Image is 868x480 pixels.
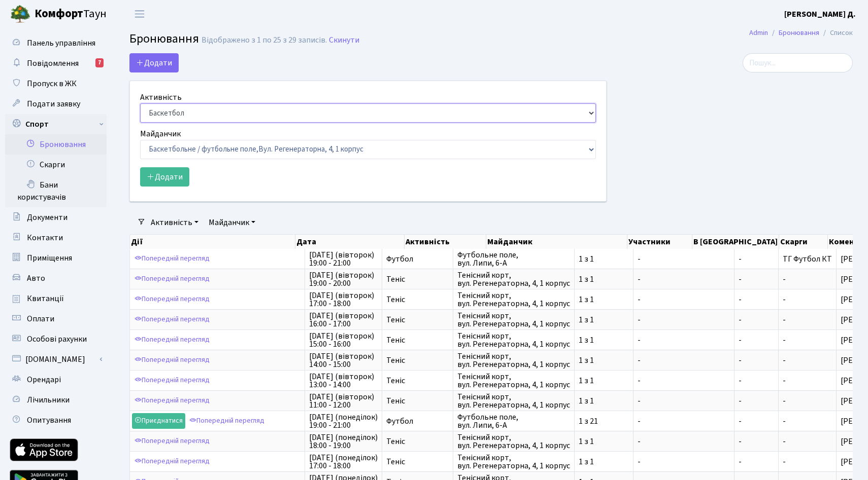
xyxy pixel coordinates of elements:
a: Особові рахунки [5,329,107,349]
th: В [GEOGRAPHIC_DATA] [692,235,779,249]
a: Лічильники [5,390,107,410]
span: Теніс [386,437,449,446]
span: [DATE] (вівторок) 15:00 - 16:00 [309,332,378,348]
span: Авто [27,273,45,284]
span: - [739,316,774,324]
button: Додати [129,53,179,72]
span: Теніс [386,356,449,364]
span: Тенісний корт, вул. Регенераторна, 4, 1 корпус [457,433,570,450]
span: - [739,377,774,385]
span: Футбольне поле, вул. Липи, 6-А [457,251,570,267]
span: - [638,458,730,466]
a: Попередній перегляд [132,332,212,348]
span: - [638,356,730,364]
a: Документи [5,207,107,228]
span: - [783,335,786,346]
b: [PERSON_NAME] Д. [784,9,856,20]
span: 1 з 1 [579,296,629,304]
span: Подати заявку [27,98,80,109]
a: Попередній перегляд [132,454,212,469]
span: 1 з 1 [579,316,629,324]
button: Переключити навігацію [127,6,152,22]
th: Дата [295,235,405,249]
a: Пропуск в ЖК [5,73,107,94]
span: [DATE] (вівторок) 14:00 - 15:00 [309,352,378,368]
a: Повідомлення7 [5,53,107,73]
a: Подати заявку [5,94,107,114]
span: 1 з 1 [579,356,629,364]
span: - [638,437,730,446]
span: Тенісний корт, вул. Регенераторна, 4, 1 корпус [457,373,570,389]
span: ТГ Футбол КТ [783,253,832,265]
a: Авто [5,268,107,288]
th: Участники [627,235,692,249]
span: Бронювання [129,30,199,48]
span: Лічильники [27,394,70,405]
span: Повідомлення [27,58,79,69]
span: - [739,397,774,405]
a: Оплати [5,309,107,329]
span: Контакти [27,232,63,243]
span: Тенісний корт, вул. Регенераторна, 4, 1 корпус [457,332,570,348]
a: Попередній перегляд [132,393,212,409]
span: Пропуск в ЖК [27,78,77,89]
a: Бронювання [5,134,107,155]
span: - [638,336,730,344]
span: 1 з 1 [579,437,629,446]
span: 1 з 1 [579,397,629,405]
label: Активність [140,91,182,103]
a: Панель управління [5,33,107,53]
span: [DATE] (понеділок) 17:00 - 18:00 [309,454,378,470]
span: Квитанції [27,293,64,304]
span: - [638,296,730,304]
th: Дії [130,235,295,249]
a: Попередній перегляд [132,312,212,327]
span: Теніс [386,336,449,344]
span: Панель управління [27,38,95,49]
a: Admin [749,27,768,38]
b: Комфорт [35,6,83,22]
a: Попередній перегляд [132,271,212,287]
a: Попередній перегляд [132,291,212,307]
span: Приміщення [27,252,72,264]
span: Теніс [386,316,449,324]
span: [DATE] (понеділок) 18:00 - 19:00 [309,433,378,450]
li: Список [819,27,853,39]
a: Опитування [5,410,107,430]
img: logo.png [10,4,30,24]
span: Таун [35,6,107,23]
span: - [783,294,786,305]
a: [DOMAIN_NAME] [5,349,107,370]
nav: breadcrumb [734,22,868,44]
span: 1 з 1 [579,275,629,283]
span: Тенісний корт, вул. Регенераторна, 4, 1 корпус [457,271,570,287]
a: Орендарі [5,370,107,390]
span: - [783,355,786,366]
span: Особові рахунки [27,334,87,345]
span: Тенісний корт, вул. Регенераторна, 4, 1 корпус [457,352,570,368]
span: - [783,375,786,386]
button: Додати [140,167,189,187]
span: Тенісний корт, вул. Регенераторна, 4, 1 корпус [457,291,570,308]
th: Активність [405,235,486,249]
a: Попередній перегляд [132,251,212,267]
span: - [739,356,774,364]
span: Теніс [386,377,449,385]
span: [DATE] (вівторок) 11:00 - 12:00 [309,393,378,409]
span: - [638,275,730,283]
span: - [739,255,774,263]
span: [DATE] (вівторок) 19:00 - 20:00 [309,271,378,287]
a: Попередній перегляд [132,373,212,388]
span: - [739,275,774,283]
span: - [739,296,774,304]
a: Контакти [5,228,107,248]
span: - [638,397,730,405]
a: Майданчик [205,214,259,231]
span: Теніс [386,397,449,405]
span: [DATE] (вівторок) 19:00 - 21:00 [309,251,378,267]
a: Квитанції [5,288,107,309]
span: - [638,255,730,263]
span: - [739,336,774,344]
span: [DATE] (вівторок) 13:00 - 14:00 [309,373,378,389]
span: Теніс [386,275,449,283]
